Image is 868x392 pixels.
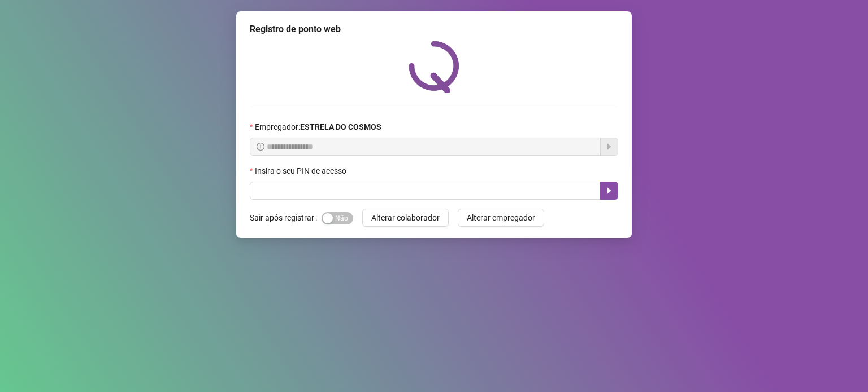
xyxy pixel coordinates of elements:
[250,165,354,177] label: Insira o seu PIN de acesso
[250,23,618,36] div: Registro de ponto web
[605,186,614,195] span: caret-right
[371,212,440,224] span: Alterar colaborador
[409,41,459,93] img: QRPoint
[300,122,381,131] strong: ESTRELA DO COSMOS
[257,143,264,151] span: info-circle
[250,209,322,227] label: Sair após registrar
[362,209,449,227] button: Alterar colaborador
[458,209,544,227] button: Alterar empregador
[255,121,381,133] span: Empregador :
[467,212,535,224] span: Alterar empregador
